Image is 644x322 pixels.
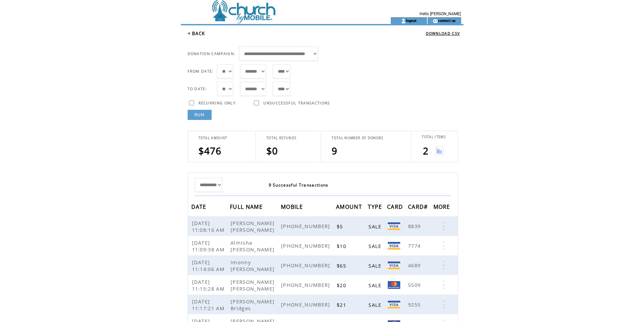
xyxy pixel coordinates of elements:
[438,18,456,23] a: contact us
[408,281,422,288] span: 5509
[368,301,383,308] span: SALE
[368,282,383,289] span: SALE
[422,135,446,139] span: TOTAL ITEMS
[281,281,332,288] span: [PHONE_NUMBER]
[435,147,444,155] img: View graph
[269,182,329,188] span: 9 Successful Transactions
[408,262,422,269] span: 4689
[198,144,222,157] span: $476
[188,51,236,56] span: DONATION CAMPAIGN:
[426,31,460,36] a: DOWNLOAD CSV
[191,204,208,208] a: DATE
[192,259,226,272] span: [DATE] 11:14:06 AM
[230,204,264,208] a: FULL NAME
[191,201,208,214] span: DATE
[192,220,226,233] span: [DATE] 11:08:16 AM
[281,301,332,308] span: [PHONE_NUMBER]
[388,262,400,269] img: Visa
[281,223,332,229] span: [PHONE_NUMBER]
[192,239,226,253] span: [DATE] 11:09:38 AM
[231,239,276,253] span: Almisha [PERSON_NAME]
[368,204,384,208] a: TYPE
[368,201,384,214] span: TYPE
[406,18,416,23] a: logout
[388,242,400,250] img: Visa
[266,136,296,140] span: TOTAL REFUNDS
[408,223,422,229] span: 8839
[337,223,345,230] span: $5
[401,18,406,24] img: account_icon.gif
[198,136,228,140] span: TOTAL AMOUNT
[408,201,430,214] span: CARD#
[337,301,348,308] span: $21
[388,222,400,230] img: Visa
[266,144,278,157] span: $0
[368,262,383,269] span: SALE
[336,204,364,208] a: AMOUNT
[192,298,226,312] span: [DATE] 11:17:21 AM
[387,204,405,208] a: CARD
[231,259,276,272] span: Imonny [PERSON_NAME]
[332,144,337,157] span: 9
[420,11,461,16] span: Hello [PERSON_NAME]
[281,201,305,214] span: MOBILE
[388,301,400,308] img: Visa
[368,243,383,249] span: SALE
[192,278,226,292] span: [DATE] 11:15:28 AM
[332,136,383,140] span: TOTAL NUMBER OF DONORS
[231,220,276,233] span: [PERSON_NAME] [PERSON_NAME]
[336,201,364,214] span: AMOUNT
[337,282,348,289] span: $20
[368,223,383,230] span: SALE
[388,281,400,289] img: Mastercard
[433,18,438,24] img: contact_us_icon.gif
[387,201,405,214] span: CARD
[408,204,430,208] a: CARD#
[408,301,422,308] span: 9255
[198,101,236,105] span: RECURRING ONLY
[188,110,212,120] a: RUN
[337,243,348,249] span: $10
[231,298,275,312] span: [PERSON_NAME] Bridges
[408,242,422,249] span: 7774
[337,262,348,269] span: $65
[188,30,205,36] a: < BACK
[281,204,305,208] a: MOBILE
[433,201,452,214] span: MORE
[281,262,332,269] span: [PHONE_NUMBER]
[281,242,332,249] span: [PHONE_NUMBER]
[188,86,207,91] span: TO DATE:
[263,101,330,105] span: UNSUCCESSFUL TRANSACTIONS
[423,144,429,157] span: 2
[188,69,214,74] span: FROM DATE:
[230,201,264,214] span: FULL NAME
[231,278,276,292] span: [PERSON_NAME] [PERSON_NAME]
